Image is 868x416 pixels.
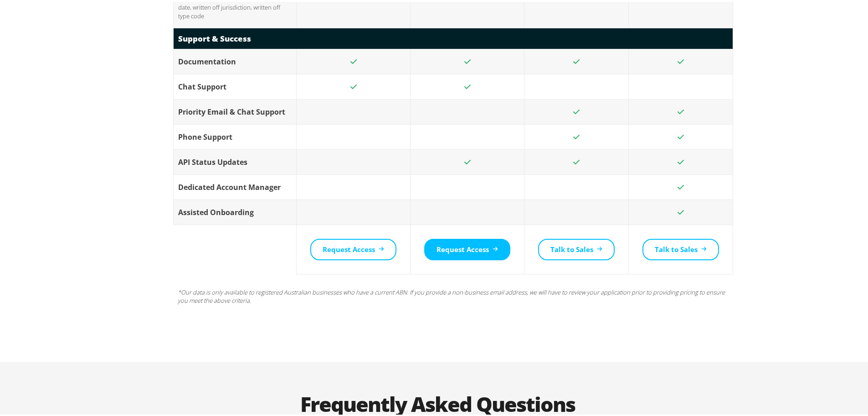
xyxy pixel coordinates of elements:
a: Talk to Sales [642,237,719,258]
a: Request Access [424,237,510,258]
th: Support & Success [174,26,733,47]
a: Talk to Sales [538,237,615,258]
div: Assisted Onboarding [178,205,292,216]
div: Phone Support [178,130,292,141]
a: Request Access [310,237,396,258]
p: *Our data is only available to registered Australian businesses who have a current ABN. If you pr... [173,273,733,316]
div: Documentation [178,54,292,65]
div: Chat Support [178,79,292,90]
div: API Status Updates [178,155,292,166]
div: Priority Email & Chat Support [178,105,292,116]
div: Dedicated Account Manager [178,180,292,191]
